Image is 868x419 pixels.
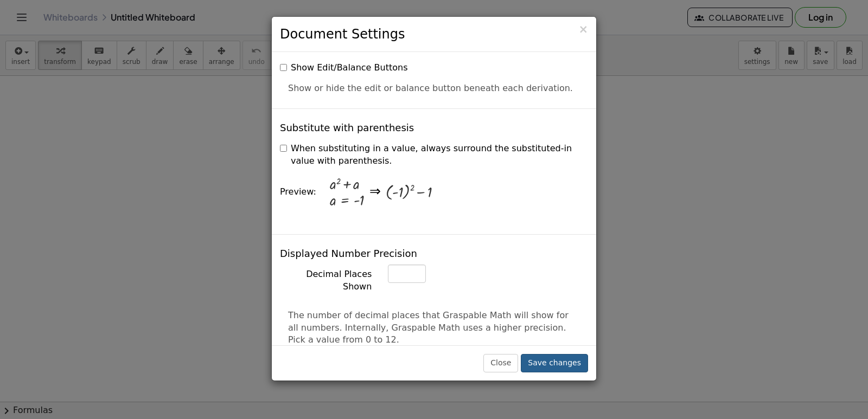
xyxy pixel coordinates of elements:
[521,354,588,372] button: Save changes
[280,123,414,133] h4: Substitute with parenthesis
[578,24,588,35] button: Close
[288,310,580,347] p: The number of decimal places that Graspable Math will show for all numbers. Internally, Graspable...
[280,64,287,71] input: Show Edit/Balance Buttons
[280,248,417,259] h4: Displayed Number Precision
[272,265,380,293] label: Decimal Places Shown
[369,183,381,202] div: ⇒
[280,186,316,197] span: Preview:
[280,62,407,74] label: Show Edit/Balance Buttons
[578,23,588,36] span: ×
[483,354,518,372] button: Close
[280,143,588,167] label: When substituting in a value, always surround the substituted-in value with parenthesis.
[280,25,588,43] h3: Document Settings
[280,145,287,152] input: When substituting in a value, always surround the substituted-in value with parenthesis.
[288,82,580,95] p: Show or hide the edit or balance button beneath each derivation.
